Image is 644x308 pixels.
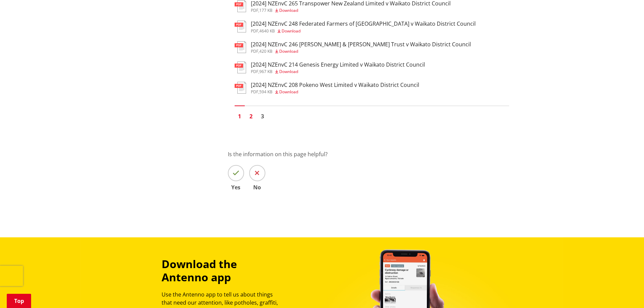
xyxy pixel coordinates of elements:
iframe: Messenger Launcher [613,280,637,304]
span: Download [279,89,298,95]
h3: [2024] NZEnvC 265 Transpower New Zealand Limited v Waikato District Council [251,0,451,7]
span: Download [279,7,298,13]
a: [2024] NZEnvC 208 Pokeno West Limited v Waikato District Council pdf,594 KB Download [235,82,419,94]
img: document-pdf.svg [235,82,246,94]
a: [2024] NZEnvC 214 Genesis Energy Limited v Waikato District Council pdf,967 KB Download [235,62,425,74]
span: pdf [251,69,258,74]
span: 420 KB [259,48,272,54]
p: Is the information on this page helpful? [228,150,516,158]
img: document-pdf.svg [235,0,246,12]
h3: [2024] NZEnvC 208 Pokeno West Limited v Waikato District Council [251,82,419,88]
span: 177 KB [259,7,272,13]
span: 594 KB [259,89,272,95]
div: , [251,70,425,74]
div: , [251,90,419,94]
img: document-pdf.svg [235,62,246,73]
h3: Download the Antenno app [162,258,284,284]
span: Yes [228,185,244,190]
img: document-pdf.svg [235,21,246,32]
span: pdf [251,89,258,95]
a: Page 1 [235,111,245,121]
nav: Pagination [235,105,509,123]
a: [2024] NZEnvC 246 [PERSON_NAME] & [PERSON_NAME] Trust v Waikato District Council pdf,420 KB Download [235,41,471,53]
a: [2024] NZEnvC 248 Federated Farmers of [GEOGRAPHIC_DATA] v Waikato District Council pdf,4640 KB D... [235,21,476,33]
span: 4640 KB [259,28,275,34]
span: 967 KB [259,69,272,74]
h3: [2024] NZEnvC 246 [PERSON_NAME] & [PERSON_NAME] Trust v Waikato District Council [251,41,471,48]
span: Download [279,69,298,74]
a: Go to page 2 [246,111,256,121]
span: Download [282,28,301,34]
a: Go to page 3 [258,111,268,121]
span: pdf [251,7,258,13]
span: Download [279,48,298,54]
div: , [251,49,471,53]
a: Top [7,294,31,308]
img: document-pdf.svg [235,41,246,53]
span: pdf [251,48,258,54]
span: No [249,185,265,190]
span: pdf [251,28,258,34]
a: [2024] NZEnvC 265 Transpower New Zealand Limited v Waikato District Council pdf,177 KB Download [235,0,451,13]
div: , [251,29,476,33]
div: , [251,8,451,13]
h3: [2024] NZEnvC 248 Federated Farmers of [GEOGRAPHIC_DATA] v Waikato District Council [251,21,476,27]
h3: [2024] NZEnvC 214 Genesis Energy Limited v Waikato District Council [251,62,425,68]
